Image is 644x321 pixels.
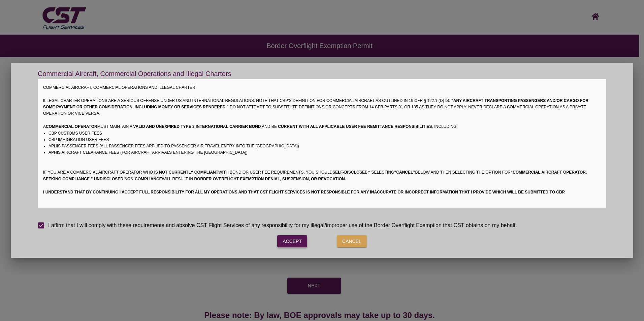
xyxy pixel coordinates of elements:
strong: border overflight exemption denial, suspension, or revocation. [194,177,346,181]
button: Cancel [337,235,367,248]
strong: “CANCEL” [394,170,415,175]
strong: Commercial Operator [46,124,97,129]
li: APHIS passenger fees (all passenger fees applied to passenger air travel entry into the [GEOGRAPH... [49,143,601,149]
p: If you are a Commercial Aircraft Operator who is with bond or user fee requirements, you should b... [43,169,601,182]
strong: “Commercial Aircraft Operator, Seeking Compliance.” [43,170,587,181]
li: CBP immigration user fees [49,137,601,143]
strong: valid and unexpired Type 3 International Carrier Bond [133,124,261,129]
p: COMMERCIAL AIRCRAFT, COMMERCIAL OPERATIONS AND ILLEGAL CHARTER [43,84,601,91]
p: Illegal charter operations are a serious offense under US and International Regulations. Note tha... [43,98,601,117]
strong: I understand that by continuing I accept full responsibility for all my operations and that CST F... [43,190,566,194]
strong: Undisclosed non-compliance [94,177,162,181]
button: Accept [277,235,307,248]
li: APHIS aircraft clearance fees (for aircraft arrivals entering the [GEOGRAPHIC_DATA]) [49,149,601,156]
p: A must maintain a and be , including: [43,123,601,163]
li: CBP customs user fees [49,130,601,137]
strong: not currently compliant [159,170,218,175]
span: I affirm that I will comply with these requirements and absolve CST Flight Services of any respon... [48,221,517,229]
strong: current with all applicable user fee remittance responsibilities [278,124,432,129]
strong: self-disclose [332,170,365,175]
h2: Commercial Aircraft, Commercial Operations and Illegal Charters [11,63,633,79]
